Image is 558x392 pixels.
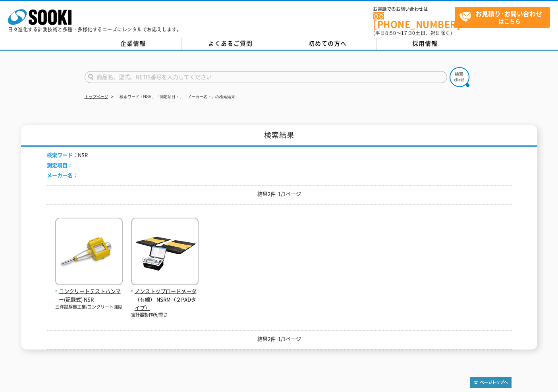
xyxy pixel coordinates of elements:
a: お見積り･お問い合わせはこちら [455,7,550,28]
a: コンクリートテストハンマー(記録式) NSR [55,279,123,303]
span: お電話でのお問い合わせは [373,7,455,12]
span: 8:50 [385,29,396,37]
input: 商品名、型式、NETIS番号を入力してください [85,71,447,83]
img: NSR [55,218,123,287]
img: btn_search.png [450,67,469,87]
p: 宝計器製作所/重さ [131,312,199,319]
span: はこちら [459,7,550,27]
p: 三洋試験機工業/コンクリート強度 [55,304,123,311]
span: 測定項目： [47,161,73,169]
a: 初めての方へ [279,38,377,50]
span: コンクリートテストハンマー(記録式) NSR [55,287,123,304]
p: 日々進化する計測技術と多種・多様化するニーズにレンタルでお応えします。 [8,27,182,32]
span: 17:30 [401,29,415,37]
img: トップページへ [470,377,512,388]
span: 検索ワード： [47,151,78,158]
a: よくあるご質問 [182,38,279,50]
li: NSR [47,151,88,159]
span: 初めての方へ [309,39,347,48]
a: 採用情報 [377,38,474,50]
strong: お見積り･お問い合わせ [475,9,542,18]
span: (平日 ～ 土日、祝日除く) [373,29,452,37]
span: ノンストップロードメータ（有線） NSRM（２PADタイプ） [131,287,199,312]
li: 「検索ワード：NSR」「測定項目：」「メーカー名：」の検索結果 [110,93,235,101]
a: トップページ [85,95,108,99]
h1: 検索結果 [21,125,537,147]
a: 企業情報 [85,38,182,50]
p: 結果2件 1/1ページ [47,190,512,198]
span: メーカー名： [47,171,78,179]
img: NSRM（２PADタイプ） [131,218,199,287]
a: [PHONE_NUMBER] [373,12,455,29]
p: 結果2件 1/1ページ [47,335,512,343]
a: ノンストップロードメータ（有線） NSRM（２PADタイプ） [131,279,199,312]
